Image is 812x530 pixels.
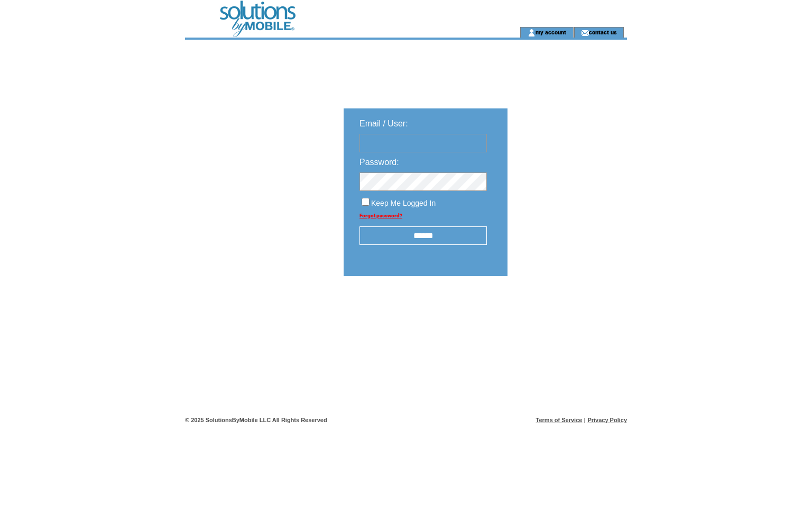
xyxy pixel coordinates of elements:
img: contact_us_icon.gif [581,29,589,37]
a: my account [536,29,566,35]
span: © 2025 SolutionsByMobile LLC All Rights Reserved [185,417,327,423]
span: Password: [359,158,399,167]
img: transparent.png [538,303,591,316]
span: Email / User: [359,119,408,128]
a: Forgot password? [359,213,402,218]
a: Terms of Service [536,417,583,423]
a: contact us [589,29,617,35]
span: | [584,417,586,423]
img: account_icon.gif [528,29,536,37]
a: Privacy Policy [587,417,627,423]
span: Keep Me Logged In [371,199,436,207]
